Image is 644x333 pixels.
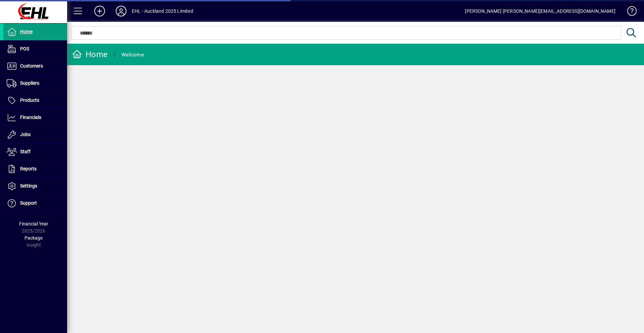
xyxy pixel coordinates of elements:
button: Add [89,5,110,17]
span: Package [24,235,43,241]
div: EHL - Auckland 2025 Limited [132,6,193,16]
div: [PERSON_NAME] [PERSON_NAME][EMAIL_ADDRESS][DOMAIN_NAME] [465,6,615,16]
a: Products [3,92,67,109]
a: POS [3,41,67,57]
button: Profile [110,5,132,17]
span: POS [20,46,29,51]
a: Staff [3,143,67,160]
span: Jobs [20,132,31,137]
a: Support [3,195,67,212]
a: Suppliers [3,75,67,92]
span: Financial Year [19,221,48,226]
a: Knowledge Base [622,1,636,23]
span: Financials [20,115,41,120]
a: Jobs [3,126,67,143]
div: Home [72,49,108,60]
span: Home [20,29,33,34]
span: Settings [20,183,37,189]
a: Customers [3,58,67,75]
span: Reports [20,166,37,171]
span: Customers [20,63,43,69]
span: Suppliers [20,80,39,86]
a: Settings [3,178,67,195]
span: Support [20,200,37,206]
a: Financials [3,109,67,126]
div: Welcome [121,49,144,60]
a: Reports [3,161,67,177]
span: Staff [20,149,31,154]
span: Products [20,97,39,103]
